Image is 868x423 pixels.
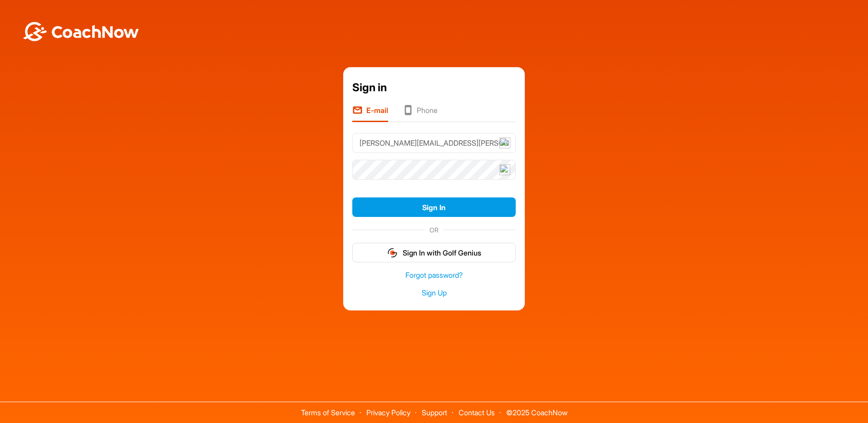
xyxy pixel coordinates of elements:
[352,133,516,153] input: E-mail
[502,402,572,416] span: © 2025 CoachNow
[352,197,516,217] button: Sign In
[387,247,398,258] img: gg_logo
[301,408,355,417] a: Terms of Service
[499,138,510,148] img: npw-badge-icon-locked.svg
[352,288,516,298] a: Sign Up
[352,243,516,262] button: Sign In with Golf Genius
[422,408,447,417] a: Support
[22,22,140,41] img: BwLJSsUCoWCh5upNqxVrqldRgqLPVwmV24tXu5FoVAoFEpwwqQ3VIfuoInZCoVCoTD4vwADAC3ZFMkVEQFDAAAAAElFTkSuQmCC
[352,270,516,280] a: Forgot password?
[366,408,410,417] a: Privacy Policy
[403,105,438,122] li: Phone
[459,408,495,417] a: Contact Us
[499,164,510,175] img: npw-badge-icon-locked.svg
[352,79,516,96] div: Sign in
[352,105,388,122] li: E-mail
[425,225,443,235] span: OR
